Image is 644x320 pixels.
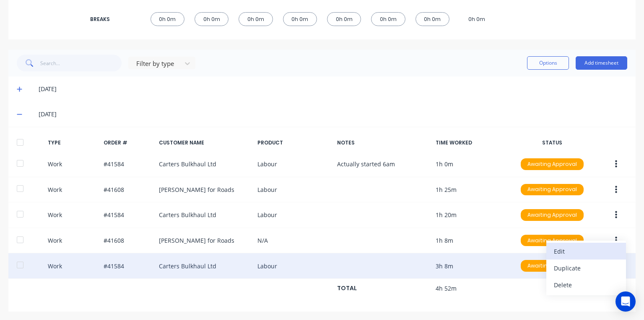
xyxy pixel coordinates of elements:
[521,209,584,221] div: Awaiting Approval
[151,12,184,26] div: 0h 0m
[39,84,627,94] div: [DATE]
[554,279,618,291] div: Delete
[521,260,584,272] div: Awaiting Approval
[615,291,636,312] div: Open Intercom Messenger
[195,12,229,26] div: 0h 0m
[327,12,361,26] div: 0h 0m
[521,184,584,196] div: Awaiting Approval
[48,139,96,147] div: TYPE
[40,55,122,71] input: Search...
[527,56,569,70] button: Options
[257,139,331,147] div: PRODUCT
[337,139,428,147] div: NOTES
[554,262,618,274] div: Duplicate
[436,139,509,147] div: TIME WORKED
[159,139,250,147] div: CUSTOMER NAME
[39,110,627,119] div: [DATE]
[415,12,449,26] div: 0h 0m
[460,12,493,26] div: 0h 0m
[521,235,584,247] div: Awaiting Approval
[283,12,317,26] div: 0h 0m
[521,158,584,170] div: Awaiting Approval
[90,16,124,23] div: BREAKS
[515,139,589,147] div: STATUS
[239,12,273,26] div: 0h 0m
[104,139,152,147] div: ORDER #
[371,12,405,26] div: 0h 0m
[576,56,627,70] button: Add timesheet
[554,245,618,257] div: Edit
